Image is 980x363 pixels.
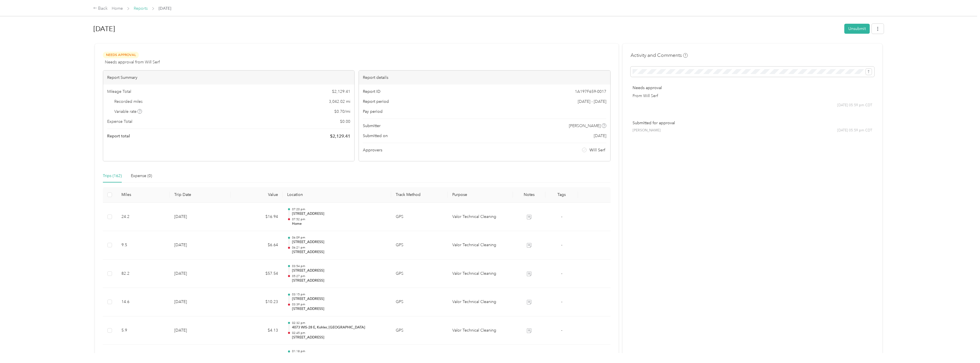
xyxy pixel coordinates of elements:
[231,260,283,288] td: $57.54
[334,109,350,115] span: $ 0.70 / mi
[103,52,139,58] span: Needs Approval
[363,99,389,105] span: Report period
[159,5,171,11] span: [DATE]
[292,217,387,221] p: 07:52 pm
[292,292,387,296] p: 03:15 pm
[561,328,562,333] span: -
[633,128,661,133] span: [PERSON_NAME]
[117,288,170,316] td: 14.6
[105,59,160,65] span: Needs approval from Will Serf
[170,260,231,288] td: [DATE]
[363,147,382,153] span: Approvers
[837,103,872,108] span: [DATE] 05:59 pm CDT
[114,99,143,105] span: Recorded miles
[107,89,131,95] span: Mileage Total
[292,331,387,335] p: 02:45 pm
[578,99,606,105] span: [DATE] - [DATE]
[93,22,840,36] h1: Aug 2025
[170,316,231,345] td: [DATE]
[231,231,283,260] td: $6.64
[231,316,283,345] td: $4.13
[134,6,148,11] a: Reports
[391,260,448,288] td: GPS
[117,316,170,345] td: 5.9
[448,316,513,345] td: Valor Technical Cleaning
[330,133,350,140] span: $ 2,129.41
[93,5,108,12] div: Back
[231,288,283,316] td: $10.23
[561,299,562,304] span: -
[292,296,387,302] p: [STREET_ADDRESS]
[332,89,350,95] span: $ 2,129.41
[633,93,872,99] p: From Will Serf
[292,268,387,273] p: [STREET_ADDRESS]
[363,89,381,95] span: Report ID
[231,187,283,203] th: Value
[292,264,387,268] p: 03:54 pm
[513,187,545,203] th: Notes
[292,250,387,255] p: [STREET_ADDRESS]
[292,278,387,283] p: [STREET_ADDRESS]
[594,133,606,139] span: [DATE]
[561,242,562,247] span: -
[329,99,350,105] span: 3,042.02 mi
[170,203,231,231] td: [DATE]
[391,231,448,260] td: GPS
[448,288,513,316] td: Valor Technical Cleaning
[844,24,870,34] button: Unsubmit
[633,85,872,91] p: Needs approval
[107,133,130,139] span: Report total
[391,288,448,316] td: GPS
[448,203,513,231] td: Valor Technical Cleaning
[363,133,388,139] span: Submitted on
[589,147,605,153] span: Will Serf
[391,187,448,203] th: Track Method
[283,187,391,203] th: Location
[131,173,152,179] div: Expense (0)
[391,203,448,231] td: GPS
[569,123,601,129] span: [PERSON_NAME]
[103,71,354,85] div: Report Summary
[359,71,610,85] div: Report details
[292,246,387,250] p: 06:21 pm
[117,187,170,203] th: Miles
[561,271,562,276] span: -
[117,203,170,231] td: 24.2
[170,231,231,260] td: [DATE]
[292,207,387,211] p: 07:20 pm
[545,187,578,203] th: Tags
[292,335,387,340] p: [STREET_ADDRESS]
[292,240,387,245] p: [STREET_ADDRESS]
[292,274,387,278] p: 05:27 pm
[114,109,142,115] span: Variable rate
[837,128,872,133] span: [DATE] 05:59 pm CDT
[391,316,448,345] td: GPS
[107,119,132,125] span: Expense Total
[363,109,383,115] span: Pay period
[448,260,513,288] td: Valor Technical Cleaning
[633,120,872,126] p: Submitted for approval
[631,52,688,59] h4: Activity and Comments
[292,302,387,306] p: 03:39 pm
[292,349,387,353] p: 01:18 pm
[117,260,170,288] td: 82.2
[112,6,123,11] a: Home
[948,331,980,363] iframe: Everlance-gr Chat Button Frame
[340,119,350,125] span: $ 0.00
[117,231,170,260] td: 9.5
[561,214,562,219] span: -
[448,187,513,203] th: Purpose
[363,123,381,129] span: Submitter
[292,306,387,312] p: [STREET_ADDRESS]
[292,325,387,330] p: 4073 WIS-28 E, Kohler, [GEOGRAPHIC_DATA]
[170,288,231,316] td: [DATE]
[292,211,387,216] p: [STREET_ADDRESS]
[292,321,387,325] p: 02:32 pm
[103,173,122,179] div: Trips (162)
[448,231,513,260] td: Valor Technical Cleaning
[292,236,387,240] p: 06:09 pm
[231,203,283,231] td: $16.94
[170,187,231,203] th: Trip Date
[292,221,387,226] p: Home
[575,89,606,95] span: 1A197F659-0017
